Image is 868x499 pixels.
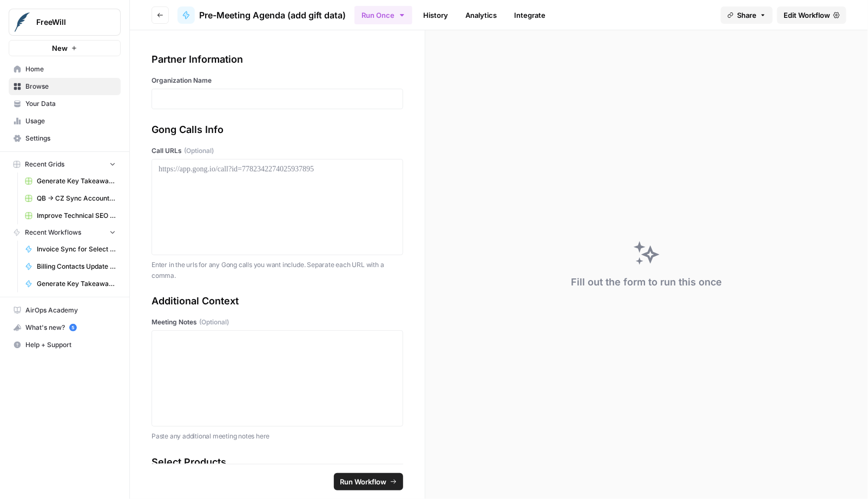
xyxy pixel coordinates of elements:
[152,260,403,281] p: Enter in the urls for any Gong calls you want include. Separate each URL with a comma.
[20,190,121,207] a: QB -> CZ Sync Account Matching
[9,78,121,95] a: Browse
[152,52,403,67] div: Partner Information
[25,228,81,237] span: Recent Workflows
[784,10,830,21] span: Edit Workflow
[25,99,116,109] span: Your Data
[152,431,403,442] p: Paste any additional meeting notes here
[37,211,116,221] span: Improve Technical SEO for Page
[199,9,346,22] span: Pre-Meeting Agenda (add gift data)
[37,194,116,203] span: QB -> CZ Sync Account Matching
[12,12,32,32] img: FreeWill Logo
[334,473,403,490] button: Run Workflow
[20,275,121,292] a: Generate Key Takeaways from Webinar Transcript
[9,302,121,319] a: AirOps Academy
[340,476,387,487] span: Run Workflow
[737,10,757,21] span: Share
[417,6,455,24] a: History
[459,6,503,24] a: Analytics
[25,116,116,126] span: Usage
[354,6,412,24] button: Run Once
[152,76,403,85] label: Organization Name
[9,224,121,241] button: Recent Workflows
[9,9,121,36] button: Workspace: FreeWill
[721,6,773,24] button: Share
[37,279,116,289] span: Generate Key Takeaways from Webinar Transcript
[25,134,116,143] span: Settings
[52,43,68,54] span: New
[177,6,346,24] a: Pre-Meeting Agenda (add gift data)
[37,262,116,271] span: Billing Contacts Update Workflow v3.0
[199,317,229,327] span: (Optional)
[152,317,403,327] label: Meeting Notes
[37,176,116,186] span: Generate Key Takeaways from Webinar Transcripts
[9,95,121,112] a: Your Data
[71,325,74,330] text: 5
[152,146,403,156] label: Call URLs
[9,320,120,336] div: What's new?
[152,455,403,470] div: Select Products
[9,319,121,336] button: What's new? 5
[25,64,116,74] span: Home
[571,275,722,290] div: Fill out the form to run this once
[9,156,121,172] button: Recent Grids
[9,112,121,130] a: Usage
[20,172,121,190] a: Generate Key Takeaways from Webinar Transcripts
[152,294,403,309] div: Additional Context
[508,6,552,24] a: Integrate
[25,340,116,350] span: Help + Support
[25,82,116,91] span: Browse
[9,40,121,56] button: New
[69,324,77,331] a: 5
[152,122,403,137] div: Gong Calls Info
[20,207,121,224] a: Improve Technical SEO for Page
[9,130,121,147] a: Settings
[36,17,102,28] span: FreeWill
[20,241,121,258] a: Invoice Sync for Select Partners (QB -> CZ)
[9,336,121,354] button: Help + Support
[777,6,846,24] a: Edit Workflow
[184,146,214,156] span: (Optional)
[25,159,64,169] span: Recent Grids
[20,258,121,275] a: Billing Contacts Update Workflow v3.0
[25,305,116,315] span: AirOps Academy
[9,61,121,78] a: Home
[37,244,116,254] span: Invoice Sync for Select Partners (QB -> CZ)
